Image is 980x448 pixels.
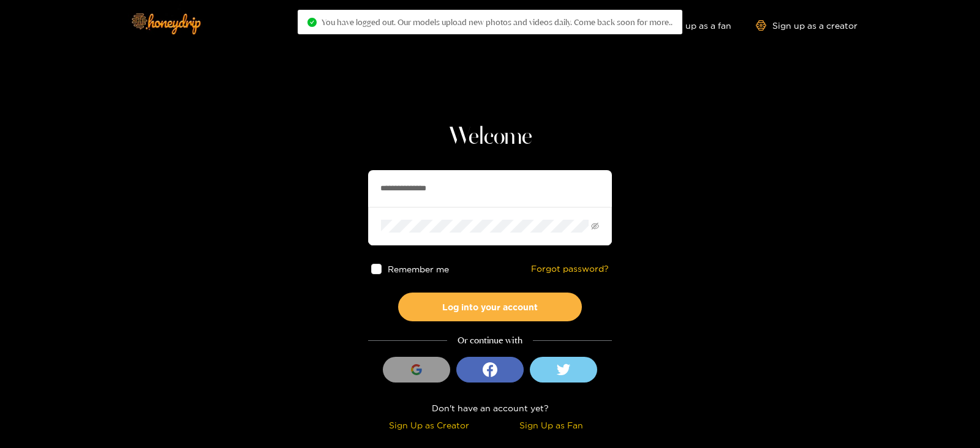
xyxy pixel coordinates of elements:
div: Don't have an account yet? [368,401,612,415]
div: Sign Up as Creator [371,418,487,432]
button: Log into your account [398,293,582,321]
a: Forgot password? [531,264,609,274]
span: check-circle [307,18,317,27]
h1: Welcome [368,122,612,152]
span: You have logged out. Our models upload new photos and videos daily. Come back soon for more.. [322,17,673,27]
div: Or continue with [368,334,612,348]
a: Sign up as a fan [647,20,731,31]
span: eye-invisible [591,222,599,230]
a: Sign up as a creator [756,20,858,31]
div: Sign Up as Fan [493,418,609,432]
span: Remember me [388,264,449,274]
